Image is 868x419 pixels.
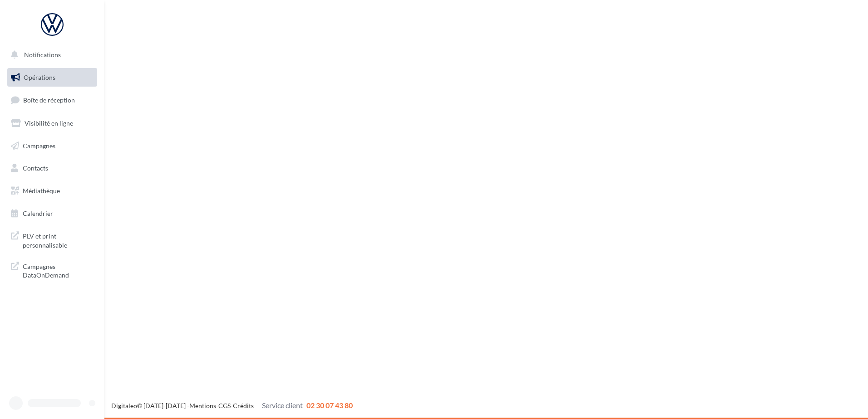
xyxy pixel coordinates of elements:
span: Calendrier [23,209,53,217]
button: Notifications [5,45,95,64]
span: Contacts [23,164,48,172]
a: Campagnes DataOnDemand [5,257,99,283]
span: Service client [262,401,303,409]
a: Contacts [5,159,99,178]
span: © [DATE]-[DATE] - - - [111,402,353,409]
a: Médiathèque [5,181,99,200]
span: Campagnes [23,141,55,149]
a: Crédits [233,402,254,409]
span: Médiathèque [23,187,60,195]
span: Opérations [24,73,55,81]
a: Visibilité en ligne [5,114,99,133]
a: Mentions [189,402,216,409]
span: 02 30 07 43 80 [306,401,353,409]
a: Calendrier [5,204,99,223]
span: PLV et print personnalisable [23,230,94,249]
a: Campagnes [5,136,99,156]
a: Digitaleo [111,402,137,409]
span: Notifications [24,51,61,58]
a: PLV et print personnalisable [5,226,99,253]
a: CGS [218,402,231,409]
span: Campagnes DataOnDemand [23,260,94,280]
a: Opérations [5,68,99,87]
span: Visibilité en ligne [25,119,73,127]
span: Boîte de réception [23,96,75,104]
a: Boîte de réception [5,90,99,110]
